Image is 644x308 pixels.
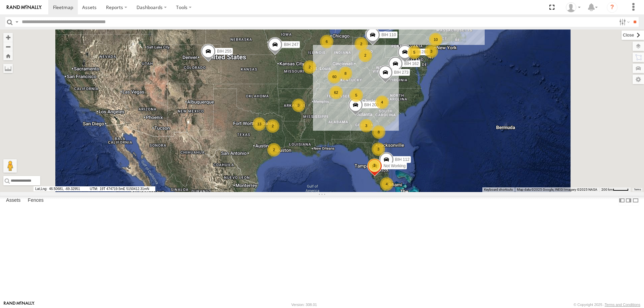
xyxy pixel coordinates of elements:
[616,17,631,27] label: Search Filter Options
[599,187,631,192] button: Map Scale: 200 km per 43 pixels
[328,70,341,83] div: 60
[375,96,389,109] div: 4
[395,157,410,162] span: BIH 112
[408,46,421,59] div: 5
[517,188,597,191] span: Map data ©2025 Google, INEGI Imagery ©2025 NASA
[619,196,625,205] label: Dock Summary Table to the Left
[574,303,640,307] div: © Copyright 2025 -
[3,51,13,60] button: Zoom Home
[320,35,333,48] div: 6
[267,143,281,157] div: 2
[394,70,409,75] span: BIH 273
[253,117,266,131] div: 13
[364,103,379,107] span: BIH 200
[601,188,613,191] span: 200 km
[383,164,406,168] span: Not Working
[350,88,363,102] div: 5
[7,5,42,10] img: rand-logo.svg
[632,196,639,205] label: Hide Summary Table
[372,125,385,139] div: 8
[4,301,35,308] a: Visit our Website
[34,186,87,191] span: 46.50681, -69.32951
[217,49,231,54] span: BIH 255
[634,188,641,191] a: Terms (opens in new tab)
[381,33,396,37] span: BIH 110
[292,99,305,112] div: 3
[372,142,385,156] div: 3
[633,75,644,84] label: Map Settings
[14,17,19,27] label: Search Query
[425,45,438,58] div: 3
[284,42,298,47] span: BIH 247
[359,49,372,62] div: 2
[607,2,618,13] i: ?
[3,159,17,173] button: Drag Pegman onto the map to open Street View
[368,159,381,172] div: 3
[355,37,368,51] div: 2
[291,303,317,307] div: Version: 308.01
[3,64,13,73] label: Measure
[329,86,343,99] div: 62
[339,67,352,80] div: 8
[3,33,13,42] button: Zoom in
[404,61,419,66] span: BIH 162
[24,196,47,205] label: Fences
[266,119,279,133] div: 2
[3,196,24,205] label: Assets
[605,303,640,307] a: Terms and Conditions
[3,42,13,51] button: Zoom out
[360,119,373,132] div: 3
[625,196,632,205] label: Dock Summary Table to the Right
[563,2,583,12] div: Nele .
[380,177,393,191] div: 4
[303,60,316,74] div: 2
[484,187,513,192] button: Keyboard shortcuts
[88,186,155,191] span: 19T 474719.5mE 5150412.31mN
[429,33,442,46] div: 10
